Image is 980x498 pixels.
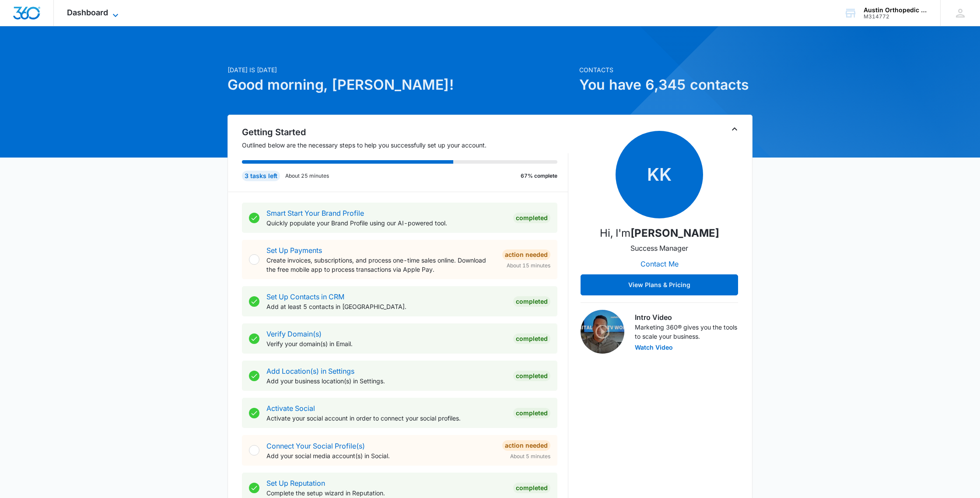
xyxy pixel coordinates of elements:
p: Success Manager [630,243,688,253]
a: Add Location(s) in Settings [266,367,354,375]
p: Add at least 5 contacts in [GEOGRAPHIC_DATA]. [266,302,506,311]
div: Action Needed [502,440,550,451]
div: Completed [513,333,550,344]
p: Marketing 360® gives you the tools to scale your business. [635,323,738,341]
div: Completed [513,296,550,307]
button: Toggle Collapse [729,124,740,134]
div: Action Needed [502,249,550,260]
button: View Plans & Pricing [581,274,738,295]
p: Add your business location(s) in Settings. [266,376,506,386]
h3: Intro Video [635,312,738,323]
p: Quickly populate your Brand Profile using our AI-powered tool. [266,218,506,228]
a: Verify Domain(s) [266,330,322,338]
a: Activate Social [266,404,315,413]
a: Set Up Contacts in CRM [266,292,344,301]
div: Completed [513,483,550,493]
strong: [PERSON_NAME] [630,227,719,239]
div: Completed [513,213,550,223]
span: About 5 minutes [510,452,550,460]
h1: Good morning, [PERSON_NAME]! [227,74,574,95]
div: account id [864,14,927,20]
a: Set Up Payments [266,246,322,255]
p: Create invoices, subscriptions, and process one-time sales online. Download the free mobile app t... [266,256,495,274]
div: 3 tasks left [242,171,280,181]
p: [DATE] is [DATE] [227,65,574,74]
h1: You have 6,345 contacts [579,74,752,95]
p: 67% complete [521,172,557,180]
button: Watch Video [635,344,673,351]
span: Dashboard [67,8,108,17]
div: Completed [513,408,550,418]
a: Smart Start Your Brand Profile [266,209,364,217]
p: Contacts [579,65,752,74]
span: KK [616,131,703,218]
img: Intro Video [581,310,624,354]
p: Activate your social account in order to connect your social profiles. [266,414,506,423]
span: About 15 minutes [507,262,550,270]
p: Complete the setup wizard in Reputation. [266,488,506,498]
p: Hi, I'm [600,225,719,241]
h2: Getting Started [242,126,568,139]
div: Completed [513,371,550,381]
p: Verify your domain(s) in Email. [266,339,506,348]
div: account name [864,7,927,14]
p: About 25 minutes [285,172,329,180]
p: Outlined below are the necessary steps to help you successfully set up your account. [242,140,568,150]
a: Set Up Reputation [266,479,325,487]
p: Add your social media account(s) in Social. [266,451,495,460]
button: Contact Me [632,253,687,274]
a: Connect Your Social Profile(s) [266,442,365,450]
